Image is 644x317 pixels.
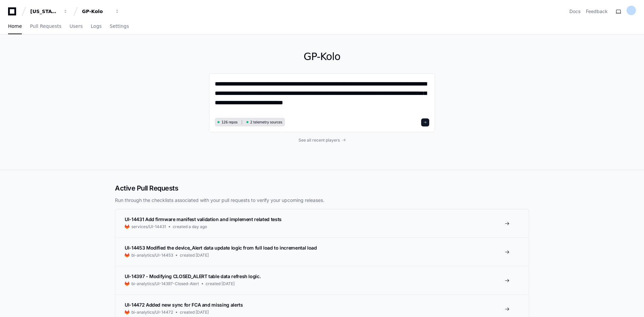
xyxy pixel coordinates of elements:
[250,120,282,125] span: 2 telemetry sources
[131,281,199,286] span: bi-analytics/UI-14397-Closed-Alert
[125,273,260,279] span: UI-14397 - Modifying CLOSED_ALERT table data refresh logic.
[30,8,59,15] div: [US_STATE] Pacific
[110,19,129,34] a: Settings
[180,310,209,315] span: created [DATE]
[115,197,529,204] p: Run through the checklists associated with your pull requests to verify your upcoming releases.
[82,8,111,15] div: GP-Kolo
[586,8,608,15] button: Feedback
[131,224,166,229] span: services/UI-14431
[222,120,238,125] span: 126 repos
[8,24,22,28] span: Home
[115,183,529,193] h2: Active Pull Requests
[91,19,102,34] a: Logs
[298,138,340,143] span: See all recent players
[28,5,71,17] button: [US_STATE] Pacific
[209,138,435,143] a: See all recent players
[131,310,173,315] span: bi-analytics/UI-14472
[131,253,173,258] span: bi-analytics/UI-14453
[125,245,317,251] span: UI-14453 Modified the device_Alert data update logic from full load to incremental load
[30,19,61,34] a: Pull Requests
[91,24,102,28] span: Logs
[30,24,61,28] span: Pull Requests
[173,224,207,229] span: created a day ago
[180,253,209,258] span: created [DATE]
[8,19,22,34] a: Home
[209,51,435,63] h1: GP-Kolo
[206,281,235,286] span: created [DATE]
[79,5,122,17] button: GP-Kolo
[125,216,282,222] span: UI-14431 Add firmware manifest validation and implement related tests
[115,209,529,237] a: UI-14431 Add firmware manifest validation and implement related testsservices/UI-14431created a d...
[110,24,129,28] span: Settings
[115,237,529,266] a: UI-14453 Modified the device_Alert data update logic from full load to incremental loadbi-analyti...
[569,8,580,15] a: Docs
[125,302,243,308] span: UI-14472 Added new sync for FCA and missing alerts
[115,266,529,295] a: UI-14397 - Modifying CLOSED_ALERT table data refresh logic.bi-analytics/UI-14397-Closed-Alertcrea...
[70,24,83,28] span: Users
[70,19,83,34] a: Users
